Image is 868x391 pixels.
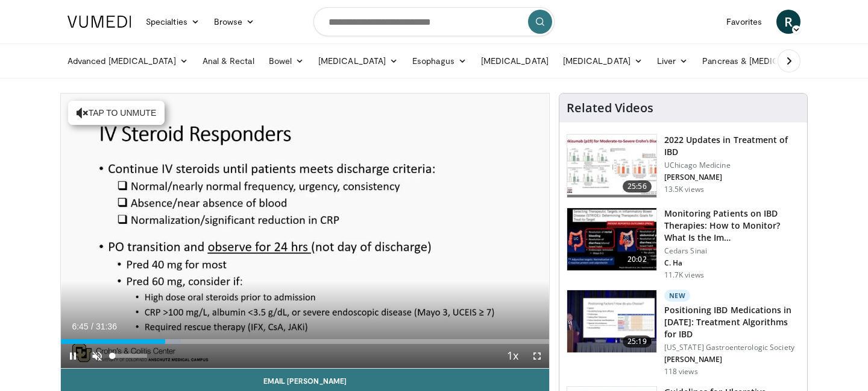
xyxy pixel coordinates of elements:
p: [PERSON_NAME] [664,173,800,182]
a: [MEDICAL_DATA] [311,49,405,73]
span: 25:19 [623,335,652,348]
h3: 2022 Updates in Treatment of IBD [664,134,800,158]
h3: Monitoring Patients on IBD Therapies: How to Monitor? What Is the Im… [664,208,800,244]
a: 20:02 Monitoring Patients on IBD Therapies: How to Monitor? What Is the Im… Cedars Sinai C. Ha 11... [567,208,800,280]
span: 6:45 [72,322,88,331]
a: Advanced [MEDICAL_DATA] [60,49,195,73]
a: [MEDICAL_DATA] [474,49,556,73]
span: 25:56 [623,180,652,192]
a: Esophagus [405,49,474,73]
a: Pancreas & [MEDICAL_DATA] [695,49,836,73]
h4: Related Videos [567,101,653,115]
p: New [664,290,691,302]
button: Unmute [85,344,109,368]
a: Anal & Rectal [195,49,262,73]
p: 118 views [664,367,698,377]
a: Liver [650,49,695,73]
a: Specialties [139,10,207,34]
img: 9ce3f8e3-680b-420d-aa6b-dcfa94f31065.150x105_q85_crop-smart_upscale.jpg [567,290,656,353]
a: R [776,10,800,34]
p: UChicago Medicine [664,161,800,170]
div: Volume Level [112,354,146,358]
p: [US_STATE] Gastroenterologic Society [664,343,800,352]
img: 609225da-72ea-422a-b68c-0f05c1f2df47.150x105_q85_crop-smart_upscale.jpg [567,208,656,271]
a: Favorites [719,10,769,34]
img: VuMedi Logo [68,16,131,28]
div: Progress Bar [61,339,549,344]
p: Cedars Sinai [664,246,800,256]
p: [PERSON_NAME] [664,355,800,364]
a: [MEDICAL_DATA] [556,49,650,73]
span: 31:36 [96,322,117,331]
button: Fullscreen [525,344,549,368]
a: Bowel [262,49,311,73]
p: 11.7K views [664,270,704,280]
a: 25:19 New Positioning IBD Medications in [DATE]: Treatment Algorithms for IBD [US_STATE] Gastroen... [567,290,800,377]
h3: Positioning IBD Medications in [DATE]: Treatment Algorithms for IBD [664,304,800,340]
span: / [91,322,93,331]
p: 13.5K views [664,185,704,194]
input: Search topics, interventions [313,7,555,36]
p: C. Ha [664,258,800,268]
button: Pause [61,344,85,368]
span: 20:02 [623,253,652,265]
a: Browse [207,10,262,34]
button: Playback Rate [501,344,525,368]
img: 9393c547-9b5d-4ed4-b79d-9c9e6c9be491.150x105_q85_crop-smart_upscale.jpg [567,135,656,197]
button: Tap to unmute [68,101,165,125]
a: 25:56 2022 Updates in Treatment of IBD UChicago Medicine [PERSON_NAME] 13.5K views [567,134,800,198]
video-js: Video Player [61,94,549,369]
